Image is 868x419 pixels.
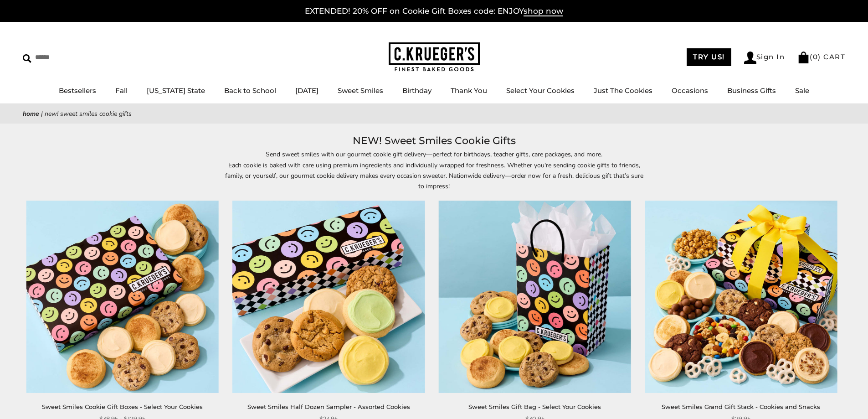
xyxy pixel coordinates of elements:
[36,133,832,149] h1: NEW! Sweet Smiles Cookie Gifts
[468,403,601,410] a: Sweet Smiles Gift Bag - Select Your Cookies
[232,201,425,393] img: Sweet Smiles Half Dozen Sampler - Assorted Cookies
[42,403,203,410] a: Sweet Smiles Cookie Gift Boxes - Select Your Cookies
[247,403,410,410] a: Sweet Smiles Half Dozen Sampler - Assorted Cookies
[594,86,652,95] a: Just The Cookies
[744,52,785,64] a: Sign In
[45,109,132,118] span: NEW! Sweet Smiles Cookie Gifts
[147,86,205,95] a: [US_STATE] State
[23,109,39,118] a: Home
[295,86,318,95] a: [DATE]
[813,52,818,61] span: 0
[645,201,837,393] img: Sweet Smiles Grand Gift Stack - Cookies and Snacks
[115,86,128,95] a: Fall
[662,403,820,410] a: Sweet Smiles Grand Gift Stack - Cookies and Snacks
[225,149,644,191] p: Send sweet smiles with our gourmet cookie gift delivery—perfect for birthdays, teacher gifts, car...
[797,52,810,63] img: Bag
[59,86,96,95] a: Bestsellers
[687,48,731,66] a: TRY US!
[727,86,776,95] a: Business Gifts
[506,86,575,95] a: Select Your Cookies
[524,6,563,16] span: shop now
[305,6,563,16] a: EXTENDED! 20% OFF on Cookie Gift Boxes code: ENJOYshop now
[26,201,219,393] img: Sweet Smiles Cookie Gift Boxes - Select Your Cookies
[23,50,131,64] input: Search
[402,86,431,95] a: Birthday
[797,52,845,61] a: (0) CART
[23,109,845,119] nav: breadcrumbs
[389,42,480,72] img: C.KRUEGER'S
[795,86,809,95] a: Sale
[23,54,31,63] img: Search
[672,86,708,95] a: Occasions
[439,201,631,393] img: Sweet Smiles Gift Bag - Select Your Cookies
[744,52,756,64] img: Account
[41,109,43,118] span: |
[224,86,276,95] a: Back to School
[338,86,383,95] a: Sweet Smiles
[451,86,487,95] a: Thank You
